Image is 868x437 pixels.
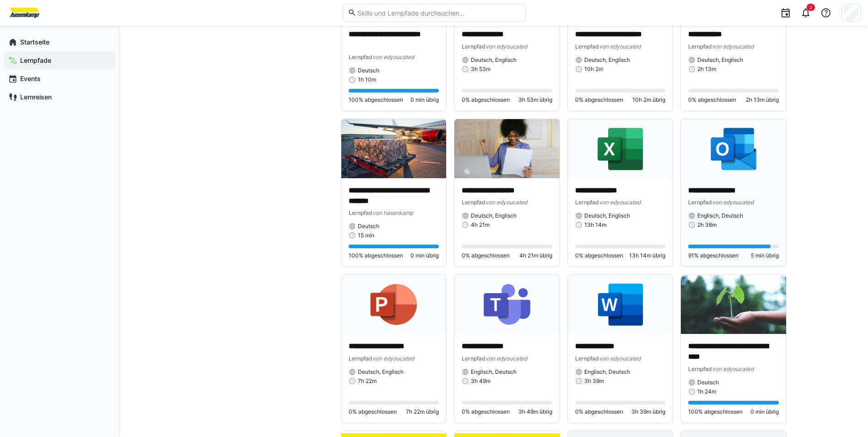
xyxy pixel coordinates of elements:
span: von edyoucated [712,199,754,206]
span: Lernpfad [688,199,712,206]
span: Lernpfad [349,54,372,60]
span: 2h 38m [697,221,717,229]
img: image [681,275,786,334]
span: 1h 24m [697,388,716,395]
span: Deutsch, Englisch [471,212,517,219]
span: 3h 49m übrig [518,408,552,415]
span: 0% abgeschlossen [462,408,510,415]
span: 5 min übrig [751,252,779,259]
span: von edyoucated [372,54,414,60]
span: 0 min übrig [410,96,439,104]
span: Lernpfad [688,366,712,372]
span: von edyoucated [712,366,754,372]
span: Lernpfad [688,43,712,50]
span: Lernpfad [462,199,485,206]
span: Englisch, Deutsch [584,368,630,376]
span: 13h 14m übrig [629,252,665,259]
span: 100% abgeschlossen [688,408,743,415]
img: image [568,275,673,334]
span: 2 [809,5,812,10]
span: Lernpfad [575,43,599,50]
span: 91% abgeschlossen [688,252,739,259]
img: image [341,119,447,178]
img: image [681,119,786,178]
span: Lernpfad [349,209,372,216]
span: 10h 2m übrig [632,96,665,104]
span: Lernpfad [349,355,372,362]
span: 2h 13m übrig [746,96,779,104]
span: Deutsch, Englisch [471,56,517,64]
span: Deutsch [358,223,379,230]
span: 15 min [358,232,374,239]
span: Deutsch, Englisch [584,56,630,64]
img: image [454,119,560,178]
span: 2h 13m [697,66,716,73]
span: 0% abgeschlossen [462,96,510,104]
span: 100% abgeschlossen [349,252,403,259]
span: Lernpfad [575,199,599,206]
span: 10h 2m [584,66,603,73]
span: 3h 49m [471,377,491,385]
span: 0% abgeschlossen [575,96,623,104]
span: Englisch, Deutsch [697,212,743,219]
span: Deutsch, Englisch [584,212,630,219]
span: Englisch, Deutsch [471,368,517,376]
span: 0% abgeschlossen [349,408,397,415]
img: image [568,119,673,178]
span: 0% abgeschlossen [462,252,510,259]
span: von edyoucated [599,43,641,50]
span: 3h 39m [584,377,604,385]
span: von hasenkamp [372,209,413,216]
span: Lernpfad [462,43,485,50]
span: Deutsch [358,67,379,74]
span: Deutsch, Englisch [358,368,404,376]
span: Lernpfad [575,355,599,362]
span: 3h 53m übrig [518,96,552,104]
span: 4h 21m übrig [519,252,552,259]
img: image [454,275,560,334]
span: 4h 21m [471,221,490,229]
span: Deutsch, Englisch [697,56,743,64]
span: 0% abgeschlossen [575,252,623,259]
span: 13h 14m [584,221,606,229]
span: 3h 39m übrig [631,408,665,415]
span: 3h 53m [471,66,491,73]
span: 0 min übrig [750,408,779,415]
span: von edyoucated [372,355,414,362]
span: von edyoucated [485,43,527,50]
span: von edyoucated [485,199,527,206]
span: 0% abgeschlossen [688,96,736,104]
span: 7h 22m [358,377,377,385]
span: von edyoucated [712,43,754,50]
span: Lernpfad [462,355,485,362]
span: 1h 10m [358,76,376,83]
span: 100% abgeschlossen [349,96,403,104]
span: 0 min übrig [410,252,439,259]
img: image [341,275,447,334]
span: Deutsch [697,379,719,386]
span: 0% abgeschlossen [575,408,623,415]
span: 7h 22m übrig [406,408,439,415]
span: von edyoucated [599,355,641,362]
span: von edyoucated [485,355,527,362]
span: von edyoucated [599,199,641,206]
input: Skills und Lernpfade durchsuchen… [356,9,520,17]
